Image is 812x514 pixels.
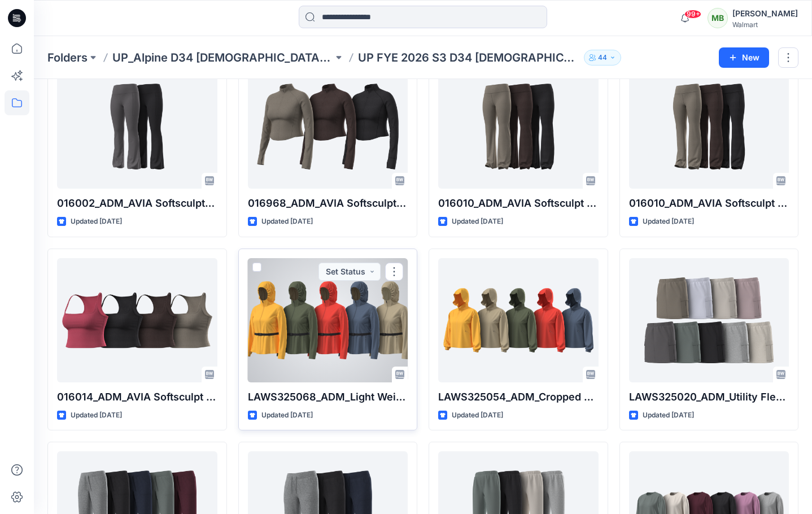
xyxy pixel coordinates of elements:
[57,64,217,189] a: 016002_ADM_AVIA Softsculpt Flare
[732,20,798,29] div: Walmart
[584,50,621,66] button: 44
[261,410,313,421] p: Updated [DATE]
[71,410,122,421] p: Updated [DATE]
[629,64,789,189] a: 016010_ADM_AVIA Softsculpt Rib Flare Pant OPT2
[598,51,607,64] p: 44
[248,64,408,189] a: 016968_ADM_AVIA Softsculpt Rib Crop Jacket
[261,216,313,228] p: Updated [DATE]
[358,50,579,66] p: UP FYE 2026 S3 D34 [DEMOGRAPHIC_DATA] Active Alpine
[732,7,798,20] div: [PERSON_NAME]
[438,195,599,211] p: 016010_ADM_AVIA Softsculpt Rib Flare Pant OPT1
[438,64,599,189] a: 016010_ADM_AVIA Softsculpt Rib Flare Pant OPT1
[629,389,789,405] p: LAWS325020_ADM_Utility Fleece Mini Skirt
[719,47,769,68] button: New
[71,216,122,228] p: Updated [DATE]
[112,50,333,66] a: UP_Alpine D34 [DEMOGRAPHIC_DATA] Active
[629,195,789,211] p: 016010_ADM_AVIA Softsculpt Rib Flare Pant OPT2
[452,410,503,421] p: Updated [DATE]
[629,258,789,382] a: LAWS325020_ADM_Utility Fleece Mini Skirt
[57,258,217,382] a: 016014_ADM_AVIA Softsculpt Rib Strappy Tank
[57,195,217,211] p: 016002_ADM_AVIA Softsculpt Flare
[452,216,503,228] p: Updated [DATE]
[643,216,694,228] p: Updated [DATE]
[643,410,694,421] p: Updated [DATE]
[248,389,408,405] p: LAWS325068_ADM_Light Weight Jacket
[438,389,599,405] p: LAWS325054_ADM_Cropped Rain Jacket
[248,195,408,211] p: 016968_ADM_AVIA Softsculpt Rib Crop Jacket
[57,389,217,405] p: 016014_ADM_AVIA Softsculpt Rib Strappy Tank
[708,8,728,28] div: MB
[47,50,88,66] a: Folders
[438,258,599,382] a: LAWS325054_ADM_Cropped Rain Jacket
[684,10,701,19] span: 99+
[248,258,408,382] a: LAWS325068_ADM_Light Weight Jacket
